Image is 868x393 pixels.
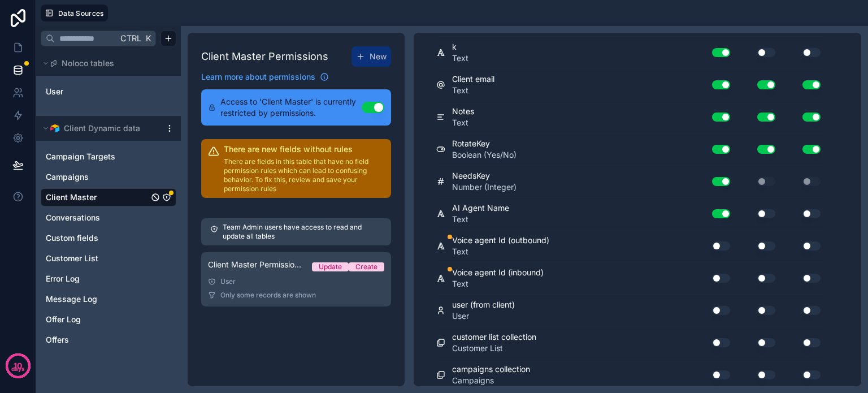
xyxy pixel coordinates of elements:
[351,46,391,67] button: New
[452,182,517,193] span: Number (Integer)
[224,144,384,155] h2: There are new fields without rules
[46,253,149,264] a: Customer List
[41,188,176,206] div: Client Master
[452,170,517,182] span: NeedsKey
[46,293,97,305] span: Message Log
[64,123,140,134] span: Client Dynamic data
[223,223,382,241] p: Team Admin users have access to read and update all tables
[452,117,474,128] span: Text
[452,149,517,161] span: Boolean (Yes/No)
[452,74,494,85] span: Client email
[355,262,377,271] div: Create
[452,246,549,257] span: Text
[41,148,176,166] div: Campaign Targets
[201,252,391,306] a: Client Master Permission 1UpdateCreateUserOnly some records are shown
[201,49,328,64] h1: Client Master Permissions
[452,331,536,343] span: customer list collection
[41,331,176,349] div: Offers
[452,278,544,290] span: Text
[452,343,536,354] span: Customer List
[46,314,149,325] a: Offer Log
[41,249,176,267] div: Customer List
[50,124,59,133] img: Airtable Logo
[58,9,104,18] span: Data Sources
[46,293,149,305] a: Message Log
[452,138,517,149] span: RotateKey
[46,151,115,162] span: Campaign Targets
[452,41,468,53] span: k
[46,151,149,162] a: Campaign Targets
[46,171,149,183] a: Campaigns
[46,86,63,97] span: User
[208,259,303,270] span: Client Master Permission 1
[144,34,152,42] span: K
[452,310,515,322] span: User
[46,232,149,244] a: Custom fields
[46,86,137,97] a: User
[319,262,342,271] div: Update
[119,31,142,45] span: Ctrl
[41,209,176,227] div: Conversations
[452,202,509,214] span: AI Agent Name
[46,253,98,264] span: Customer List
[41,310,176,329] div: Offer Log
[41,83,176,101] div: User
[452,235,549,246] span: Voice agent Id (outbound)
[46,171,89,183] span: Campaigns
[41,120,160,136] button: Airtable LogoClient Dynamic data
[46,334,69,346] span: Offers
[220,96,362,119] span: Access to 'Client Master' is currently restricted by permissions.
[452,267,544,278] span: Voice agent Id (inbound)
[46,192,97,203] span: Client Master
[201,71,329,83] a: Learn more about permissions
[46,314,81,325] span: Offer Log
[224,157,384,193] p: There are fields in this table that have no field permission rules which can lead to confusing be...
[41,55,170,71] button: Noloco tables
[62,58,114,69] span: Noloco tables
[41,5,108,21] button: Data Sources
[452,53,468,64] span: Text
[11,365,25,374] p: days
[46,334,149,346] a: Offers
[46,212,149,223] a: Conversations
[452,299,515,310] span: user (from client)
[41,229,176,247] div: Custom fields
[201,71,315,83] span: Learn more about permissions
[46,273,80,284] span: Error Log
[14,360,22,372] p: 10
[452,214,509,225] span: Text
[41,290,176,308] div: Message Log
[46,232,98,244] span: Custom fields
[370,51,387,62] span: New
[41,270,176,288] div: Error Log
[452,364,530,375] span: campaigns collection
[220,291,316,300] span: Only some records are shown
[452,106,474,117] span: Notes
[46,192,149,203] a: Client Master
[452,375,530,386] span: Campaigns
[452,85,494,96] span: Text
[46,273,149,284] a: Error Log
[208,277,384,286] div: User
[41,168,176,186] div: Campaigns
[46,212,100,223] span: Conversations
